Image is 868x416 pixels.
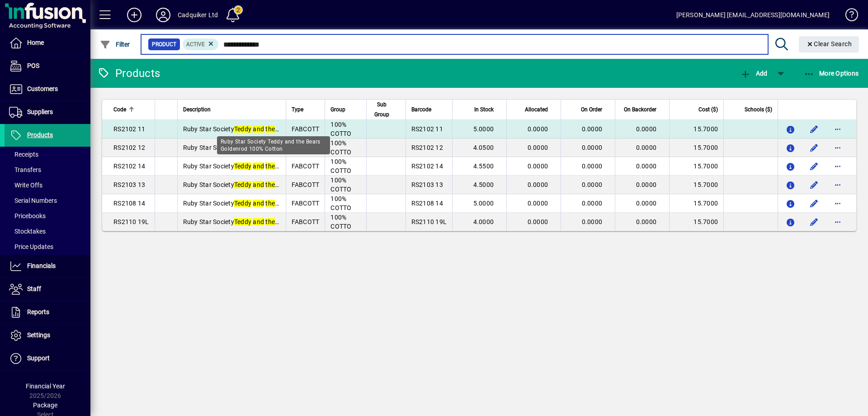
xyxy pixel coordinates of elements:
[528,163,548,170] span: 0.0000
[582,200,603,207] span: 0.0000
[621,105,665,115] div: On Backorder
[5,239,90,254] a: Price Updates
[804,70,859,77] span: More Options
[676,8,830,22] div: [PERSON_NAME] [EMAIL_ADDRESS][DOMAIN_NAME]
[5,255,90,277] a: Financials
[528,144,548,151] span: 0.0000
[265,218,275,225] em: the
[799,36,859,53] button: Clear
[253,200,264,207] em: and
[113,144,145,151] span: RS2102 12
[411,105,431,115] span: Barcode
[217,136,330,154] div: Ruby Star Society Teddy and the Bears Goldenrod 100% Cotton
[411,200,443,207] span: RS2108 14
[183,218,343,225] span: Ruby Star Society Bears Linen Bears Steel
[473,163,494,170] span: 4.5500
[566,105,610,115] div: On Order
[100,41,130,48] span: Filter
[528,218,548,225] span: 0.0000
[265,163,275,170] em: the
[624,105,656,115] span: On Backorder
[27,331,50,339] span: Settings
[113,218,149,225] span: RS2110 19L
[253,163,264,170] em: and
[5,55,90,77] a: POS
[5,32,90,54] a: Home
[234,125,251,133] em: Teddy
[9,151,38,158] span: Receipts
[830,177,845,192] button: More options
[528,125,548,133] span: 0.0000
[528,200,548,207] span: 0.0000
[582,181,603,188] span: 0.0000
[292,163,320,170] span: FABCOTT
[738,65,769,81] button: Add
[330,105,345,115] span: Group
[9,228,46,235] span: Stocktakes
[581,105,602,115] span: On Order
[330,158,351,174] span: 100% COTTO
[27,62,39,69] span: POS
[113,163,145,170] span: RS2102 14
[265,200,275,207] em: the
[183,125,363,133] span: Ruby Star Society Bears Goldenrod 100% Cotton
[183,38,219,50] mat-chip: Activation Status: Active
[802,65,861,81] button: More Options
[669,194,723,213] td: 15.7000
[669,120,723,139] td: 15.7000
[807,177,821,192] button: Edit
[636,125,657,133] span: 0.0000
[5,147,90,162] a: Receipts
[372,100,400,120] div: Sub Group
[807,122,821,136] button: Edit
[330,214,351,230] span: 100% COTTO
[636,163,657,170] span: 0.0000
[152,40,176,49] span: Product
[411,163,443,170] span: RS2102 14
[9,182,42,189] span: Write Offs
[372,100,392,120] span: Sub Group
[27,354,50,362] span: Support
[27,285,41,292] span: Staff
[330,195,351,211] span: 100% COTTO
[97,66,160,81] div: Products
[292,105,320,115] div: Type
[830,122,845,136] button: More options
[292,200,320,207] span: FABCOTT
[265,181,275,188] em: the
[5,193,90,208] a: Serial Numbers
[292,218,320,225] span: FABCOTT
[669,157,723,176] td: 15.7000
[183,105,211,115] span: Description
[669,139,723,157] td: 15.7000
[234,200,251,207] em: Teddy
[292,105,303,115] span: Type
[411,144,443,151] span: RS2102 12
[98,36,132,53] button: Filter
[5,224,90,239] a: Stocktakes
[807,215,821,229] button: Edit
[5,324,90,347] a: Settings
[265,125,275,133] em: the
[5,301,90,324] a: Reports
[5,101,90,124] a: Suppliers
[473,200,494,207] span: 5.0000
[5,177,90,193] a: Write Offs
[113,105,149,115] div: Code
[636,144,657,151] span: 0.0000
[411,105,447,115] div: Barcode
[807,140,821,155] button: Edit
[183,200,391,207] span: Ruby Star Society Bears Pick Guard Cheshire 100% Cotton
[292,125,320,133] span: FABCOTT
[473,181,494,188] span: 4.5000
[411,125,443,133] span: RS2102 11
[5,162,90,177] a: Transfers
[5,208,90,224] a: Pricebooks
[234,181,251,188] em: Teddy
[27,108,53,115] span: Suppliers
[149,7,178,23] button: Profile
[234,163,251,170] em: Teddy
[582,218,603,225] span: 0.0000
[5,78,90,100] a: Customers
[253,218,264,225] em: and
